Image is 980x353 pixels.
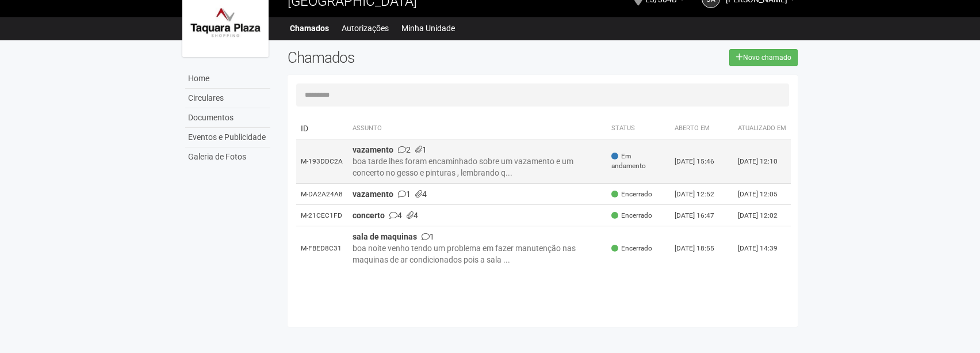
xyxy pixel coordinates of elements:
span: 4 [389,211,402,220]
th: Atualizado em [733,118,791,139]
span: Encerrado [611,189,652,199]
td: [DATE] 16:47 [670,205,733,226]
a: Autorizações [342,20,389,36]
div: boa noite venho tendo um problema em fazer manutenção nas maquinas de ar condicionados pois a sal... [353,242,602,265]
td: [DATE] 12:02 [733,205,791,226]
span: Encerrado [611,211,652,221]
th: Status [607,118,670,139]
strong: vazamento [353,145,393,154]
td: M-FBED8C31 [296,226,348,271]
a: Minha Unidade [401,20,455,36]
span: 4 [407,211,418,220]
a: Home [185,69,270,89]
a: Novo chamado [729,49,798,66]
th: Assunto [348,118,607,139]
td: [DATE] 12:05 [733,184,791,205]
a: Galeria de Fotos [185,147,270,166]
strong: concerto [353,211,385,220]
span: Em andamento [611,151,665,171]
span: 4 [415,189,427,199]
td: [DATE] 12:10 [733,139,791,184]
a: Eventos e Publicidade [185,128,270,147]
td: [DATE] 18:55 [670,226,733,271]
span: 2 [398,145,411,154]
th: Aberto em [670,118,733,139]
td: [DATE] 15:46 [670,139,733,184]
strong: vazamento [353,189,393,199]
span: Encerrado [611,244,652,253]
div: boa tarde lhes foram encaminhado sobre um vazamento e um concerto no gesso e pinturas , lembrando... [353,155,602,179]
td: M-193DDC2A [296,139,348,184]
a: Circulares [185,89,270,108]
h2: Chamados [288,49,490,66]
td: M-DA2A24A8 [296,184,348,205]
a: Chamados [290,20,329,36]
td: ID [296,118,348,139]
td: M-21CEC1FD [296,205,348,226]
a: Documentos [185,108,270,128]
strong: sala de maquinas [353,232,417,241]
td: [DATE] 14:39 [733,226,791,271]
td: [DATE] 12:52 [670,184,733,205]
span: 1 [422,232,434,241]
span: 1 [415,145,427,154]
span: 1 [398,189,411,199]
